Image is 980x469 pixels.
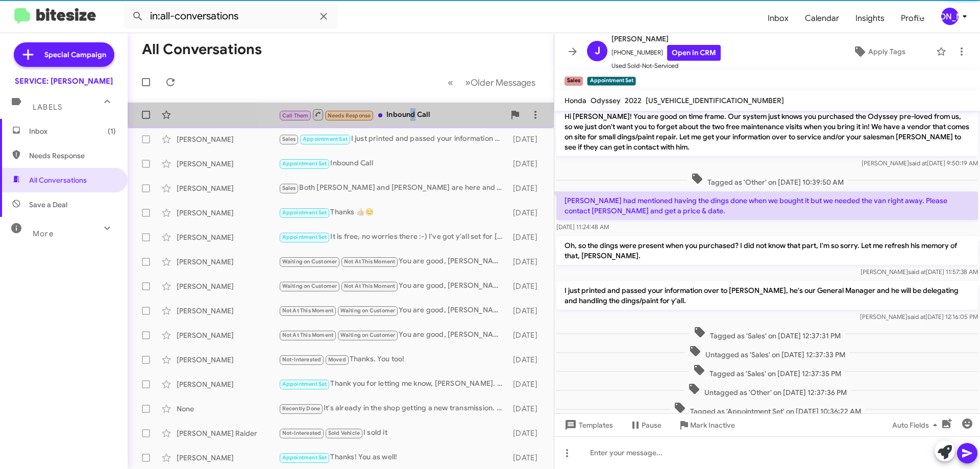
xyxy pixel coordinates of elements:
span: Auto Fields [892,416,941,434]
span: Appointment Set [303,136,348,142]
button: Mark Inactive [670,416,743,434]
span: Sales [282,185,296,191]
button: Apply Tags [826,42,931,61]
div: [PERSON_NAME] [177,355,279,365]
input: Search [124,4,338,29]
span: said at [908,268,926,276]
span: Moved [328,356,346,363]
span: Tagged as 'Sales' on [DATE] 12:37:35 PM [689,364,845,379]
span: Labels [33,103,62,112]
span: Untagged as 'Other' on [DATE] 12:37:36 PM [684,383,851,398]
a: Inbox [759,4,797,33]
span: said at [909,159,927,167]
div: [PERSON_NAME] [177,330,279,340]
div: [DATE] [508,306,546,316]
span: Not-Interested [282,430,322,436]
div: [PERSON_NAME] [177,134,279,144]
span: Waiting on Customer [340,332,396,338]
span: Insights [847,4,893,33]
span: Appointment Set [282,234,327,240]
span: All Conversations [29,175,87,185]
span: Templates [562,416,613,434]
div: [PERSON_NAME] [177,379,279,389]
span: Apply Tags [868,42,905,61]
span: Sold Vehicle [328,430,360,436]
span: Not At This Moment [344,283,396,289]
button: Templates [554,416,621,434]
span: said at [908,313,925,320]
small: Appointment Set [587,77,635,86]
button: Pause [621,416,670,434]
span: Tagged as 'Appointment Set' on [DATE] 10:36:22 AM [670,402,865,416]
span: J [595,43,600,59]
div: [PERSON_NAME] [177,257,279,267]
div: You are good, [PERSON_NAME]. Just whenever you are ready, let us know. Have a wonderful rest of y... [279,329,508,341]
span: Appointment Set [282,381,327,387]
div: [PERSON_NAME] Raider [177,428,279,438]
a: Profile [893,4,933,33]
span: Sales [282,136,296,142]
div: [DATE] [508,232,546,242]
div: [DATE] [508,159,546,169]
div: [DATE] [508,183,546,193]
span: « [448,76,453,89]
span: [PERSON_NAME] [611,33,721,45]
span: Used Sold-Not-Serviced [611,61,721,71]
div: I just printed and passed your information over to [PERSON_NAME], he's our General Manager and he... [279,133,508,145]
div: Thanks. You too! [279,354,508,365]
span: [DATE] 11:24:48 AM [556,223,609,231]
span: Inbox [29,126,116,136]
button: [PERSON_NAME] [933,8,969,25]
button: Next [459,72,542,93]
div: Thanks 👍🏼😊 [279,207,508,218]
div: Inbound Call [279,158,508,169]
span: Not At This Moment [282,307,334,314]
div: [PERSON_NAME] [177,183,279,193]
p: Oh, so the dings were present when you purchased? I did not know that part, I'm so sorry. Let me ... [556,236,978,265]
span: Waiting on Customer [340,307,396,314]
span: [US_VEHICLE_IDENTIFICATION_NUMBER] [646,96,784,105]
span: Odyssey [591,96,621,105]
div: [PERSON_NAME] [177,208,279,218]
span: Not-Interested [282,356,322,363]
div: [DATE] [508,281,546,291]
div: [DATE] [508,330,546,340]
p: I just printed and passed your information over to [PERSON_NAME], he's our General Manager and he... [556,281,978,310]
div: [PERSON_NAME] [177,232,279,242]
h1: All Conversations [142,41,262,58]
div: You are good, [PERSON_NAME]. Just let us know when you are ready. We do stay about a week schedul... [279,305,508,316]
div: [PERSON_NAME] [177,281,279,291]
span: 2022 [625,96,642,105]
div: [DATE] [508,404,546,414]
span: Tagged as 'Other' on [DATE] 10:39:50 AM [687,172,848,187]
div: [PERSON_NAME] [177,306,279,316]
nav: Page navigation example [442,72,542,93]
div: None [177,404,279,414]
p: Hi [PERSON_NAME]! You are good on time frame. Our system just knows you purchased the Odyssey pre... [556,107,978,156]
span: Not At This Moment [344,258,396,265]
span: Recently Done [282,405,321,412]
div: [DATE] [508,257,546,267]
div: You are good, [PERSON_NAME]. Just let us know if there is anything we can do for you. Have a wond... [279,256,508,267]
a: Special Campaign [14,42,114,67]
span: (1) [108,126,116,136]
span: » [465,76,471,89]
span: Appointment Set [282,454,327,461]
span: Needs Response [328,112,371,119]
div: Thanks! You as well! [279,452,508,463]
span: Appointment Set [282,160,327,167]
div: It is free, no worries there :-) I've got y'all set for [DATE], at 11:30 for that first of two fr... [279,231,508,243]
span: Untagged as 'Sales' on [DATE] 12:37:33 PM [685,345,849,360]
span: Waiting on Customer [282,283,337,289]
div: [DATE] [508,134,546,144]
div: I sold it [279,427,508,439]
div: Both [PERSON_NAME] and [PERSON_NAME] are here and were in the same office when I brought them the... [279,182,508,194]
div: [DATE] [508,208,546,218]
span: [PHONE_NUMBER] [611,45,721,61]
span: Tagged as 'Sales' on [DATE] 12:37:31 PM [690,326,845,341]
a: Calendar [797,4,847,33]
div: [DATE] [508,428,546,438]
div: [DATE] [508,453,546,463]
span: Honda [565,96,586,105]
